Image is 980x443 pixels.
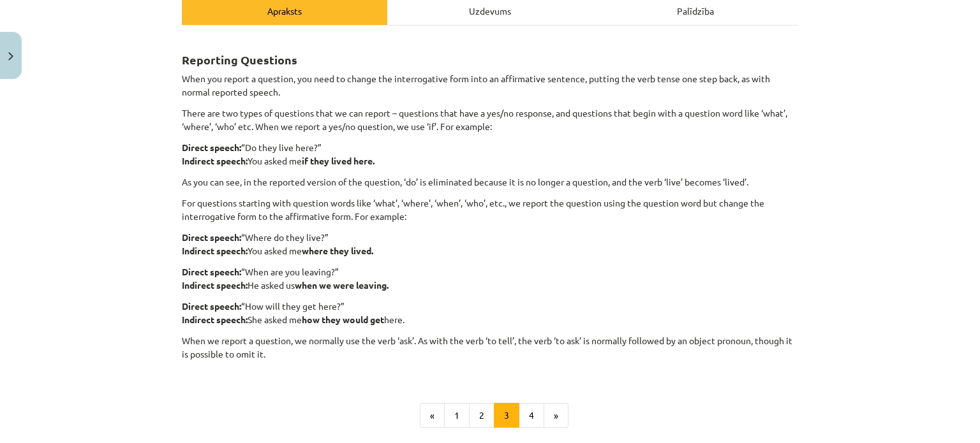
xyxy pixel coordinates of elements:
p: When you report a question, you need to change the interrogative form into an affirmative sentenc... [182,72,798,99]
p: “Do they live here?” You asked me [182,141,798,168]
strong: where they lived. [302,245,373,256]
strong: Indirect speech: [182,155,248,166]
button: 2 [469,403,494,428]
strong: how they would get [302,314,384,325]
strong: Reporting Questions [182,52,297,67]
p: “How will they get here?” She asked me here. [182,300,798,326]
img: icon-close-lesson-0947bae3869378f0d4975bcd49f059093ad1ed9edebbc8119c70593378902aed.svg [8,52,13,61]
strong: Indirect speech: [182,245,248,256]
strong: when we were leaving. [295,279,389,291]
p: For questions starting with question words like ‘what’, ‘where’, ‘when’, ‘who’, etc., we report t... [182,196,798,223]
p: There are two types of questions that we can report – questions that have a yes/no response, and ... [182,106,798,133]
strong: Direct speech: [182,142,241,153]
button: » [544,403,568,428]
strong: Indirect speech: [182,279,248,291]
strong: if they lived here. [302,155,375,166]
button: 3 [494,403,519,428]
button: 4 [519,403,544,428]
nav: Page navigation example [182,403,798,428]
button: « [420,403,445,428]
p: “Where do they live?” You asked me [182,231,798,258]
p: “When are you leaving?” He asked us [182,265,798,292]
p: As you can see, in the reported version of the question, ‘do’ is eliminated because it is no long... [182,175,798,189]
strong: Direct speech: [182,266,241,277]
p: When we report a question, we normally use the verb ‘ask’. As with the verb ‘to tell’, the verb ‘... [182,334,798,374]
strong: Indirect speech: [182,314,248,325]
strong: Direct speech: [182,231,241,243]
button: 1 [444,403,470,428]
strong: Direct speech: [182,300,241,312]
